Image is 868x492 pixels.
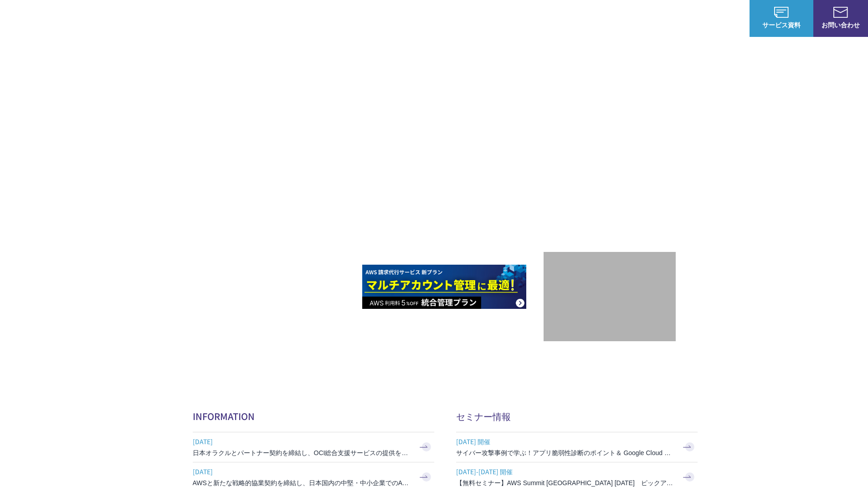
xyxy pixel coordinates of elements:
a: [DATE] 日本オラクルとパートナー契約を締結し、OCI総合支援サービスの提供を開始 [193,432,434,462]
p: 最上位プレミアティア サービスパートナー [558,175,662,210]
a: [DATE] 開催 サイバー攻撃事例で学ぶ！アプリ脆弱性診断のポイント＆ Google Cloud セキュリティ対策 [456,432,698,462]
h3: AWSと新たな戦略的協業契約を締結し、日本国内の中堅・中小企業でのAWS活用を加速 [193,478,411,487]
h1: AWS ジャーニーの 成功を実現 [193,150,544,237]
span: NHN テコラス AWS総合支援サービス [105,9,171,28]
p: AWSの導入からコスト削減、 構成・運用の最適化からデータ活用まで 規模や業種業態を問わない マネージドサービスで [193,101,544,141]
span: サービス資料 [750,20,813,30]
img: AWSプレミアティアサービスパートナー [569,82,651,164]
p: サービス [474,14,509,23]
h2: セミナー情報 [456,410,698,423]
a: [DATE]-[DATE] 開催 【無料セミナー】AWS Summit [GEOGRAPHIC_DATA] [DATE] ピックアップセッション [456,462,698,492]
span: お問い合わせ [813,20,868,30]
h3: 【無料セミナー】AWS Summit [GEOGRAPHIC_DATA] [DATE] ピックアップセッション [456,478,675,487]
p: ナレッジ [662,14,697,23]
h3: サイバー攻撃事例で学ぶ！アプリ脆弱性診断のポイント＆ Google Cloud セキュリティ対策 [456,448,675,457]
p: 業種別ソリューション [527,14,600,23]
span: [DATE] [193,465,411,478]
img: 契約件数 [562,266,657,332]
span: [DATE] [193,435,411,448]
img: AWS総合支援サービス C-Chorus サービス資料 [774,7,789,18]
h3: 日本オラクルとパートナー契約を締結し、OCI総合支援サービスの提供を開始 [193,448,411,457]
a: AWS総合支援サービス C-Chorus NHN テコラスAWS総合支援サービス [14,7,171,29]
a: 導入事例 [618,14,644,23]
p: 強み [434,14,456,23]
img: AWSとの戦略的協業契約 締結 [193,265,357,309]
h2: INFORMATION [193,410,434,423]
a: ログイン [715,14,740,23]
img: AWS請求代行サービス 統合管理プラン [362,265,526,309]
span: [DATE]-[DATE] 開催 [456,465,675,478]
em: AWS [599,175,620,189]
span: [DATE] 開催 [456,435,675,448]
a: [DATE] AWSと新たな戦略的協業契約を締結し、日本国内の中堅・中小企業でのAWS活用を加速 [193,462,434,492]
img: お問い合わせ [833,7,848,18]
